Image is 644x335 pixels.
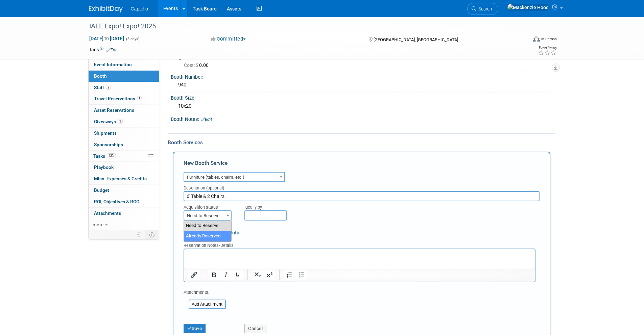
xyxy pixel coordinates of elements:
div: Event Format [487,35,557,45]
div: Acquisition status [184,201,235,210]
div: Booth Number: [171,72,555,80]
span: 2 [106,85,111,90]
a: Staff2 [89,82,159,93]
a: Search [467,3,498,15]
td: Toggle Event Tabs [145,230,159,239]
a: Sponsorships [89,139,159,150]
li: Need to Reserve [184,221,231,231]
span: 8 [137,96,142,101]
img: Mackenzie Hood [507,4,549,11]
div: Attachments: [184,289,226,297]
span: Travel Reservations [94,96,142,101]
span: Playbook [94,164,114,170]
span: more [93,222,103,227]
a: Playbook [89,162,159,173]
span: Tasks [93,153,116,159]
button: Numbered list [284,270,295,280]
td: Personalize Event Tab Strip [134,230,145,239]
a: Budget [89,185,159,196]
span: Budget [94,187,109,193]
div: New Booth Service [184,159,540,170]
button: Cancel [244,324,266,333]
button: Bullet list [295,270,307,280]
span: [DATE] [DATE] [89,35,124,42]
span: Asset Reservations [94,107,134,113]
span: 1 [118,119,123,124]
div: Reservation Notes/Details: [184,242,535,249]
span: Event Information [94,62,132,67]
span: Need to Reserve [184,211,231,221]
button: Underline [232,270,243,280]
a: Asset Reservations [89,105,159,116]
div: In-Person [541,36,557,42]
a: ROI, Objectives & ROO [89,196,159,207]
img: ExhibitDay [89,6,123,12]
a: Event Information [89,59,159,70]
div: 10x20 [176,101,550,111]
span: 43% [107,153,116,158]
span: Giveaways [94,119,123,124]
div: Reserved [176,52,550,69]
span: Furniture (tables, chairs, etc.) [184,173,284,182]
button: Committed [208,35,248,43]
div: Description (optional) [184,182,540,191]
td: Tags [89,46,118,53]
span: Shipments [94,130,117,136]
img: Format-Inperson.png [533,36,540,42]
i: Booth reservation complete [110,74,113,78]
div: IAEE Expo! Expo! 2025 [87,20,517,32]
span: 0.00 [184,62,211,68]
a: Travel Reservations8 [89,93,159,104]
span: Misc. Expenses & Credits [94,176,147,181]
span: Sponsorships [94,142,123,147]
span: Need to Reserve [184,210,232,221]
span: Furniture (tables, chairs, etc.) [184,172,285,182]
a: Edit [106,48,118,52]
span: Attachments [94,210,121,216]
span: Captello [131,6,148,11]
button: Subscript [252,270,263,280]
button: Italic [220,270,232,280]
span: Cost: $ [184,62,199,68]
a: Shipments [89,128,159,139]
li: Already Reserved [184,231,231,241]
a: Misc. Expenses & Credits [89,173,159,184]
div: 940 [176,80,550,90]
span: (3 days) [125,37,140,41]
button: Insert/edit link [188,270,200,280]
span: to [103,36,110,41]
span: Staff [94,85,111,90]
span: Booth [94,73,115,79]
a: Tasks43% [89,151,159,162]
a: Attachments [89,208,159,219]
a: more [89,219,159,230]
span: [GEOGRAPHIC_DATA], [GEOGRAPHIC_DATA] [374,37,458,42]
div: Event Rating [538,46,556,50]
button: Save [184,324,206,333]
div: Ideally by [244,201,509,210]
a: Giveaways1 [89,116,159,127]
button: Bold [208,270,220,280]
a: Edit [201,117,212,122]
div: Booth Size: [171,93,555,101]
div: Booth Services [168,139,555,146]
button: Superscript [264,270,275,280]
a: Booth [89,71,159,82]
div: Booth Notes: [171,114,555,123]
span: ROI, Objectives & ROO [94,199,139,204]
span: Search [476,6,492,11]
iframe: Rich Text Area [184,249,535,268]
